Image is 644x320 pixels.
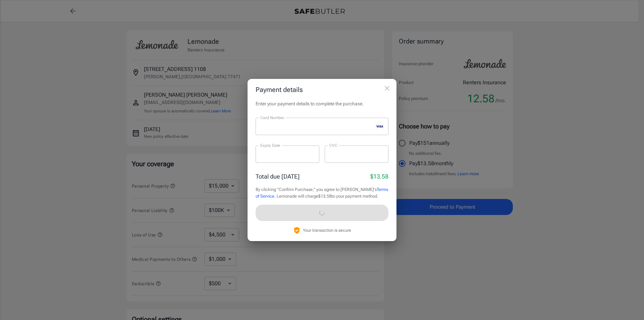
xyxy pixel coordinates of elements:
[256,186,388,199] p: By clicking "Confirm Purchase," you agree to [PERSON_NAME]'s . Lemonade will charge $13.58 to you...
[329,142,337,148] label: CVC
[256,100,388,107] p: Enter your payment details to complete the purchase.
[248,79,396,100] h2: Payment details
[370,172,388,181] p: $13.58
[376,124,384,129] svg: visa
[260,142,280,148] label: Expiry Date
[256,187,388,199] a: Terms of Service
[260,123,373,130] iframe: Secure card number input frame
[256,172,300,181] p: Total due [DATE]
[260,151,315,157] iframe: Secure expiration date input frame
[303,227,351,233] p: Your transaction is secure
[329,151,384,157] iframe: Secure CVC input frame
[260,115,284,120] label: Card Number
